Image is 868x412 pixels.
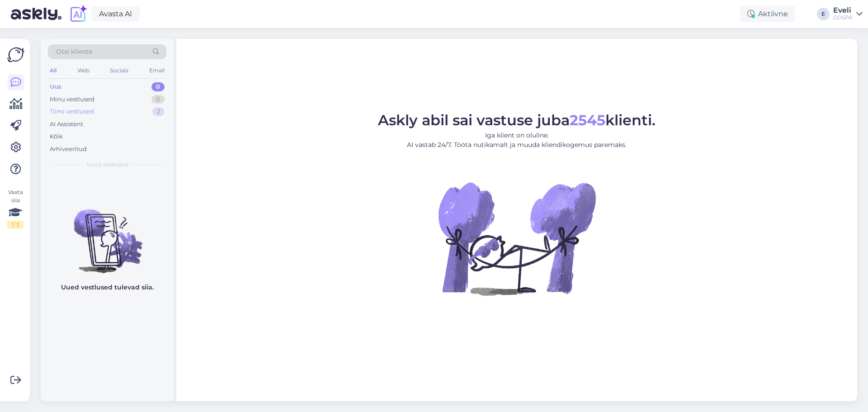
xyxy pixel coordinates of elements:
[50,107,94,116] div: Tiimi vestlused
[75,65,91,76] div: Web
[740,6,795,22] div: Aktiivne
[86,161,128,169] span: Uued vestlused
[56,47,92,57] span: Otsi kliente
[50,82,61,91] div: Uus
[108,65,130,76] div: Socials
[378,111,656,129] span: Askly abil sai vastuse juba klienti.
[50,120,83,129] div: AI Assistent
[833,14,853,21] div: GOSPA
[61,283,154,292] p: Uued vestlused tulevad siia.
[7,221,24,229] div: 1 / 3
[435,157,598,320] img: No Chat active
[833,7,853,14] div: Eveli
[817,8,830,20] div: E
[570,111,605,129] b: 2545
[151,82,165,91] div: 0
[48,65,58,76] div: All
[7,46,24,63] img: Askly Logo
[378,131,656,150] p: Iga klient on oluline. AI vastab 24/7. Tööta nutikamalt ja muuda kliendikogemus paremaks.
[833,7,863,21] a: EveliGOSPA
[50,132,63,141] div: Kõik
[151,95,165,104] div: 0
[50,95,94,104] div: Minu vestlused
[7,188,24,229] div: Vaata siia
[69,5,88,24] img: explore-ai
[147,65,166,76] div: Email
[50,145,87,154] div: Arhiveeritud
[91,6,140,22] a: Avasta AI
[152,107,165,116] div: 2
[41,193,174,275] img: No chats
